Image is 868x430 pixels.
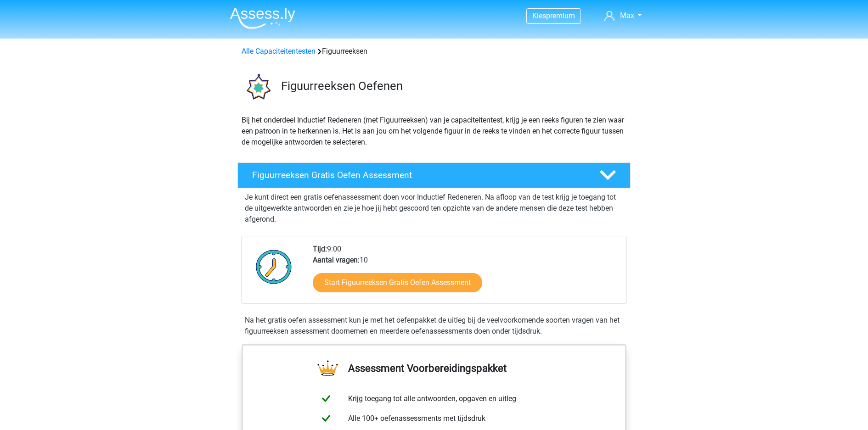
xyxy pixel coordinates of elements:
[532,11,546,20] span: Kies
[601,10,645,21] a: Max
[251,244,297,290] img: Klok
[242,47,316,56] a: Alle Capaciteitentesten
[242,115,626,148] p: Bij het onderdeel Inductief Redeneren (met Figuurreeksen) van je capaciteitentest, krijg je een r...
[620,11,634,20] span: Max
[238,46,630,57] div: Figuurreeksen
[245,192,623,225] p: Je kunt direct een gratis oefenassessment doen voor Inductief Redeneren. Na afloop van de test kr...
[313,245,327,253] b: Tijd:
[238,68,277,107] img: figuurreeksen
[281,79,623,93] h3: Figuurreeksen Oefenen
[234,162,634,188] a: Figuurreeksen Gratis Oefen Assessment
[241,315,627,337] div: Na het gratis oefen assessment kun je met het oefenpakket de uitleg bij de veelvoorkomende soorte...
[230,7,295,29] img: Assessly
[252,170,585,180] h4: Figuurreeksen Gratis Oefen Assessment
[306,244,626,303] div: 9:00 10
[313,273,482,292] a: Start Figuurreeksen Gratis Oefen Assessment
[527,10,581,22] a: Kiespremium
[546,11,575,20] span: premium
[313,256,360,264] b: Aantal vragen:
